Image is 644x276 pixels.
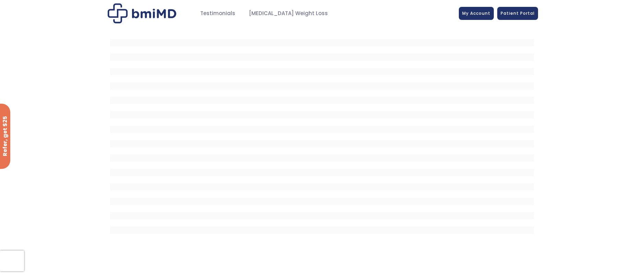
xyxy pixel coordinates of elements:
span: [MEDICAL_DATA] Weight Loss [249,10,328,18]
iframe: Sign Up via Text for Offers [5,250,80,271]
a: Patient Portal [497,7,538,20]
a: [MEDICAL_DATA] Weight Loss [242,7,335,20]
iframe: MDI Patient Messaging Portal [110,32,534,238]
a: My Account [459,7,494,20]
span: Patient Portal [501,10,535,16]
span: Testimonials [200,10,235,18]
img: Patient Messaging Portal [108,3,176,23]
span: My Account [462,10,490,16]
a: Testimonials [193,7,242,20]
